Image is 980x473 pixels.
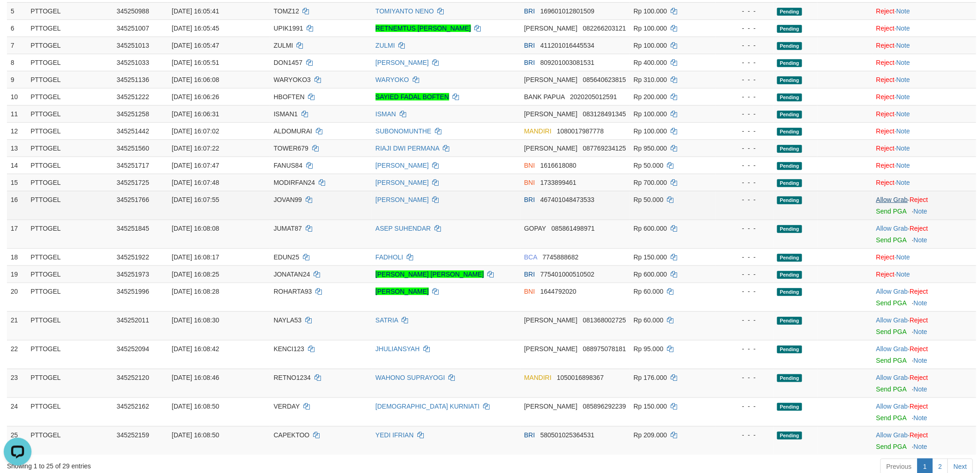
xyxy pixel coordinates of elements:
[524,7,535,15] span: BRI
[117,345,149,353] span: 345252094
[634,25,667,32] span: Rp 100.000
[876,7,895,15] a: Reject
[524,25,578,32] span: [PERSON_NAME]
[27,2,113,19] td: PTTOGEL
[876,162,895,169] a: Reject
[172,345,219,353] span: [DATE] 16:08:42
[720,315,770,325] div: - - -
[720,270,770,279] div: - - -
[910,374,928,381] a: Reject
[172,253,219,261] span: [DATE] 16:08:17
[172,288,219,295] span: [DATE] 16:08:28
[27,311,113,340] td: PTTOGEL
[777,179,802,187] span: Pending
[543,253,579,261] span: Copy 7745888682 to clipboard
[897,179,911,186] a: Note
[172,7,219,15] span: [DATE] 16:05:41
[897,59,911,66] a: Note
[7,369,27,397] td: 23
[27,174,113,191] td: PTTOGEL
[873,369,976,397] td: ·
[274,179,315,186] span: MODIRFAN24
[172,127,219,135] span: [DATE] 16:07:02
[376,179,429,186] a: [PERSON_NAME]
[117,145,149,152] span: 345251560
[376,253,403,261] a: FADHOLI
[376,345,420,353] a: JHULIANSYAH
[876,25,895,32] a: Reject
[634,225,667,232] span: Rp 600.000
[7,248,27,265] td: 18
[914,357,928,364] a: Note
[7,340,27,369] td: 22
[720,6,770,16] div: - - -
[914,414,928,422] a: Note
[873,157,976,174] td: ·
[376,288,429,295] a: [PERSON_NAME]
[376,127,432,135] a: SUBONOMUNTHE
[376,403,480,410] a: [DEMOGRAPHIC_DATA] KURNIATI
[570,93,617,101] span: Copy 2020205012591 to clipboard
[634,253,667,261] span: Rp 150.000
[634,179,667,186] span: Rp 700.000
[274,127,312,135] span: ALDOMURAI
[274,42,293,49] span: ZULMI
[172,225,219,232] span: [DATE] 16:08:08
[876,42,895,49] a: Reject
[876,253,895,261] a: Reject
[274,316,302,324] span: NAYLA53
[777,42,802,50] span: Pending
[634,76,667,83] span: Rp 310.000
[720,92,770,101] div: - - -
[634,59,667,66] span: Rp 400.000
[557,127,604,135] span: Copy 1080017987778 to clipboard
[172,76,219,83] span: [DATE] 16:06:08
[376,196,429,203] a: [PERSON_NAME]
[777,162,802,170] span: Pending
[7,54,27,71] td: 8
[873,2,976,19] td: ·
[172,179,219,186] span: [DATE] 16:07:48
[876,225,908,232] a: Allow Grab
[583,345,626,353] span: Copy 088975078181 to clipboard
[524,110,578,118] span: [PERSON_NAME]
[376,431,414,439] a: YEDI IFRIAN
[634,196,664,203] span: Rp 50.000
[7,71,27,88] td: 9
[7,283,27,311] td: 20
[873,54,976,71] td: ·
[274,345,304,353] span: KENCI123
[524,93,565,101] span: BANK PAPUA
[720,24,770,33] div: - - -
[777,8,802,16] span: Pending
[873,71,976,88] td: ·
[897,253,911,261] a: Note
[583,145,626,152] span: Copy 087769234125 to clipboard
[876,431,908,439] a: Allow Grab
[897,145,911,152] a: Note
[876,345,910,353] span: ·
[777,225,802,233] span: Pending
[876,127,895,135] a: Reject
[117,374,149,381] span: 345252120
[376,162,429,169] a: [PERSON_NAME]
[117,162,149,169] span: 345251717
[540,162,577,169] span: Copy 1616618080 to clipboard
[117,25,149,32] span: 345251007
[873,19,976,37] td: ·
[540,196,595,203] span: Copy 467401048473533 to clipboard
[274,93,305,101] span: HBOFTEN
[7,311,27,340] td: 21
[777,196,802,204] span: Pending
[876,93,895,101] a: Reject
[876,443,906,450] a: Send PGA
[910,431,928,439] a: Reject
[524,271,535,278] span: BRI
[897,271,911,278] a: Note
[914,236,928,244] a: Note
[720,161,770,170] div: - - -
[720,287,770,296] div: - - -
[777,111,802,119] span: Pending
[117,196,149,203] span: 345251766
[274,271,310,278] span: JONATAN24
